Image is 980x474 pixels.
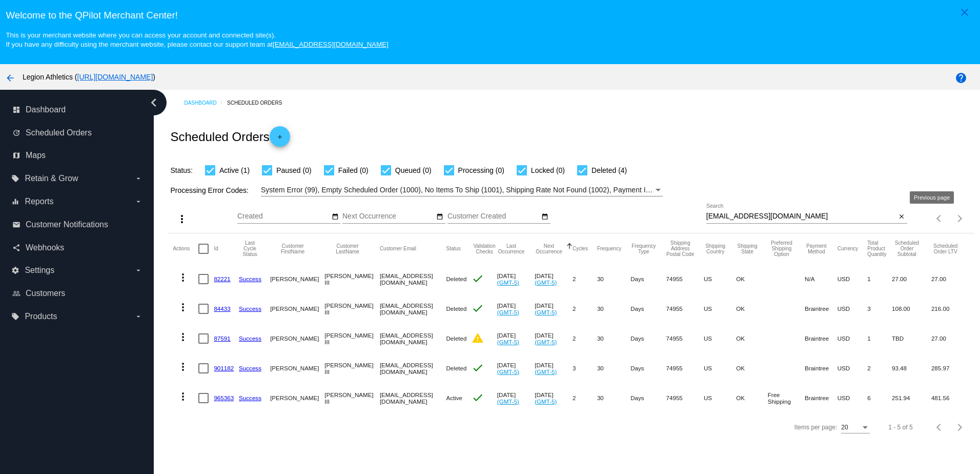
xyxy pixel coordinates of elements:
[535,353,573,383] mat-cell: [DATE]
[704,294,736,324] mat-cell: US
[436,213,443,221] mat-icon: date_range
[666,240,695,257] button: Change sorting for ShippingPostcode
[12,289,21,298] i: people_outline
[77,73,153,81] a: [URL][DOMAIN_NAME]
[573,324,597,353] mat-cell: 2
[214,275,230,282] a: 82221
[472,272,484,285] mat-icon: check
[447,212,540,221] input: Customer Created
[25,174,78,183] span: Retain & Grow
[380,383,446,413] mat-cell: [EMAIL_ADDRESS][DOMAIN_NAME]
[497,309,519,315] a: (GMT-5)
[704,383,736,413] mat-cell: US
[380,294,446,324] mat-cell: [EMAIL_ADDRESS][DOMAIN_NAME]
[380,324,446,353] mat-cell: [EMAIL_ADDRESS][DOMAIN_NAME]
[12,244,21,252] i: share
[214,365,234,371] a: 901182
[838,324,868,353] mat-cell: USD
[805,264,838,294] mat-cell: N/A
[184,95,227,111] a: Dashboard
[332,213,339,221] mat-icon: date_range
[472,332,484,344] mat-icon: warning
[26,220,108,229] span: Customer Notifications
[838,294,868,324] mat-cell: USD
[26,289,65,298] span: Customers
[173,233,198,264] mat-header-cell: Actions
[931,353,969,383] mat-cell: 285.97
[170,186,249,194] span: Processing Error Codes:
[324,383,380,413] mat-cell: [PERSON_NAME] III
[666,264,704,294] mat-cell: 74955
[497,294,535,324] mat-cell: [DATE]
[630,294,666,324] mat-cell: Days
[324,264,380,294] mat-cell: [PERSON_NAME] III
[134,197,142,206] i: arrow_drop_down
[237,212,330,221] input: Created
[12,221,21,229] i: email
[794,424,837,431] div: Items per page:
[25,197,53,206] span: Reports
[177,331,189,343] mat-icon: more_vert
[955,72,967,84] mat-icon: help
[838,383,868,413] mat-cell: USD
[270,243,315,254] button: Change sorting for CustomerFirstName
[26,151,46,160] span: Maps
[170,126,290,147] h2: Scheduled Orders
[531,164,565,176] span: Locked (0)
[6,31,388,48] small: This is your merchant website where you can access your account and connected site(s). If you hav...
[214,246,218,252] button: Change sorting for Id
[219,164,250,176] span: Active (1)
[497,243,525,254] button: Change sorting for LastOccurrenceUtc
[896,211,907,222] button: Clear
[704,324,736,353] mat-cell: US
[497,353,535,383] mat-cell: [DATE]
[214,335,230,342] a: 87591
[867,233,892,264] mat-header-cell: Total Product Quantity
[535,339,557,345] a: (GMT-5)
[177,301,189,313] mat-icon: more_vert
[4,72,16,84] mat-icon: arrow_back
[867,383,892,413] mat-cell: 6
[273,41,389,48] a: [EMAIL_ADDRESS][DOMAIN_NAME]
[597,294,630,324] mat-cell: 30
[270,383,324,413] mat-cell: [PERSON_NAME]
[338,164,369,176] span: Failed (0)
[458,164,504,176] span: Processing (0)
[535,383,573,413] mat-cell: [DATE]
[446,365,466,371] span: Deleted
[736,383,767,413] mat-cell: OK
[535,398,557,405] a: (GMT-5)
[535,309,557,315] a: (GMT-5)
[630,243,657,254] button: Change sorting for FrequencyType
[597,324,630,353] mat-cell: 30
[958,6,971,18] mat-icon: close
[324,294,380,324] mat-cell: [PERSON_NAME] III
[573,246,588,252] button: Change sorting for Cycles
[261,184,663,196] mat-select: Filter by Processing Error Codes
[838,264,868,294] mat-cell: USD
[497,279,519,286] a: (GMT-5)
[535,243,563,254] button: Change sorting for NextOccurrenceUtc
[472,391,484,404] mat-icon: check
[176,213,188,225] mat-icon: more_vert
[573,294,597,324] mat-cell: 2
[892,383,931,413] mat-cell: 251.94
[838,246,859,252] button: Change sorting for CurrencyIso
[630,383,666,413] mat-cell: Days
[380,353,446,383] mat-cell: [EMAIL_ADDRESS][DOMAIN_NAME]
[535,368,557,375] a: (GMT-5)
[841,424,870,431] mat-select: Items per page:
[597,353,630,383] mat-cell: 30
[11,197,19,206] i: equalizer
[342,212,435,221] input: Next Occurrence
[867,264,892,294] mat-cell: 1
[446,246,460,252] button: Change sorting for Status
[704,243,727,254] button: Change sorting for ShippingCountry
[380,264,446,294] mat-cell: [EMAIL_ADDRESS][DOMAIN_NAME]
[704,353,736,383] mat-cell: US
[270,324,324,353] mat-cell: [PERSON_NAME]
[380,246,416,252] button: Change sorting for CustomerEmail
[805,243,828,254] button: Change sorting for PaymentMethod.Type
[666,353,704,383] mat-cell: 74955
[12,147,142,164] a: map Maps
